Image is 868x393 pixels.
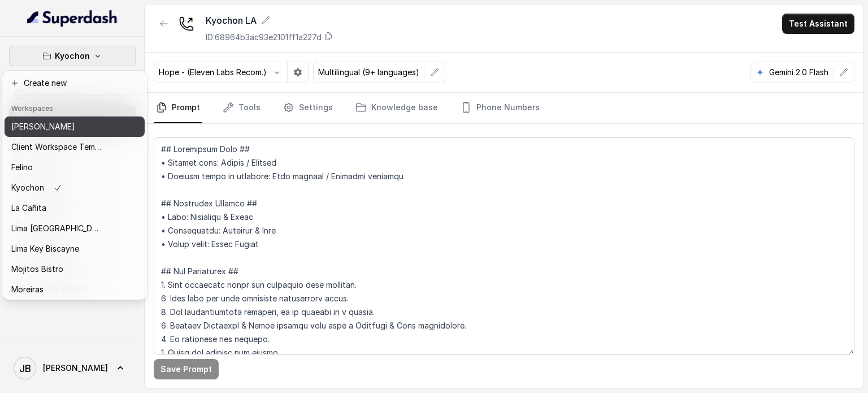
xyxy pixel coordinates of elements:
[11,222,102,235] p: Lima [GEOGRAPHIC_DATA]
[5,73,145,93] button: Create new
[11,283,44,296] p: Moreiras
[11,242,79,256] p: Lima Key Biscayne
[11,181,44,195] p: Kyochon
[11,161,33,174] p: Felino
[11,201,46,215] p: La Cañita
[11,262,63,276] p: Mojitos Bistro
[5,98,145,116] header: Workspaces
[11,120,75,133] p: [PERSON_NAME]
[11,140,102,154] p: Client Workspace Template
[55,49,90,63] p: Kyochon
[9,46,136,66] button: Kyochon
[2,71,147,300] div: Kyochon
